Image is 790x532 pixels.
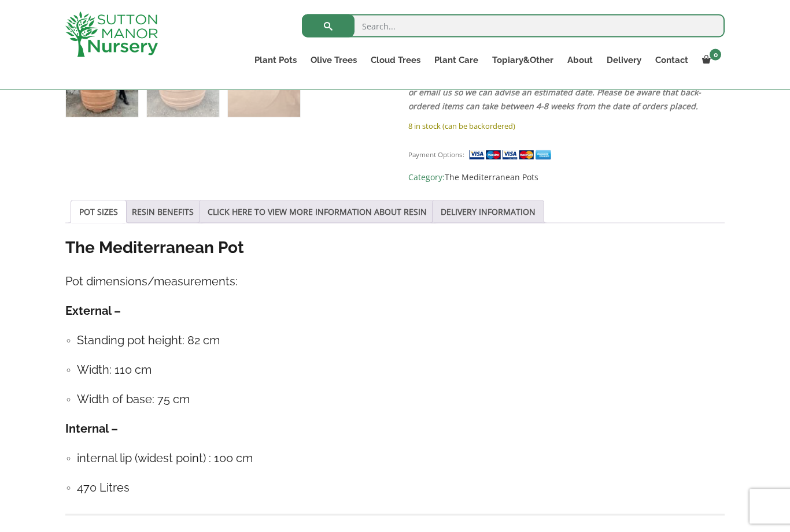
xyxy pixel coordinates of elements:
[208,201,427,223] a: CLICK HERE TO VIEW MORE INFORMATION ABOUT RESIN
[65,304,121,318] strong: External –
[408,119,725,133] p: 8 in stock (can be backordered)
[441,201,536,223] a: DELIVERY INFORMATION
[600,52,648,68] a: Delivery
[485,52,560,68] a: Topiary&Other
[77,390,725,408] h4: Width of base: 75 cm
[445,172,538,183] a: The Mediterranean Pots
[65,273,725,291] h4: Pot dimensions/measurements:
[710,49,721,61] span: 0
[304,52,364,68] a: Olive Trees
[695,52,725,68] a: 0
[560,52,600,68] a: About
[77,361,725,379] h4: Width: 110 cm
[77,332,725,349] h4: Standing pot height: 82 cm
[408,170,725,184] span: Category:
[65,238,244,257] strong: The Mediterranean Pot
[427,52,485,68] a: Plant Care
[248,52,304,68] a: Plant Pots
[79,201,118,223] a: POT SIZES
[65,12,158,57] img: logo
[468,149,555,161] img: payment supported
[648,52,695,68] a: Contact
[302,14,725,38] input: Search...
[65,422,118,436] strong: Internal –
[408,73,717,111] em: When stock shows “available on back-order or can be backordered” , please call or email us so we ...
[77,479,725,497] h4: 470 Litres
[364,52,427,68] a: Cloud Trees
[132,201,194,223] a: RESIN BENEFITS
[408,150,464,159] small: Payment Options:
[77,449,725,467] h4: internal lip (widest point) : 100 cm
